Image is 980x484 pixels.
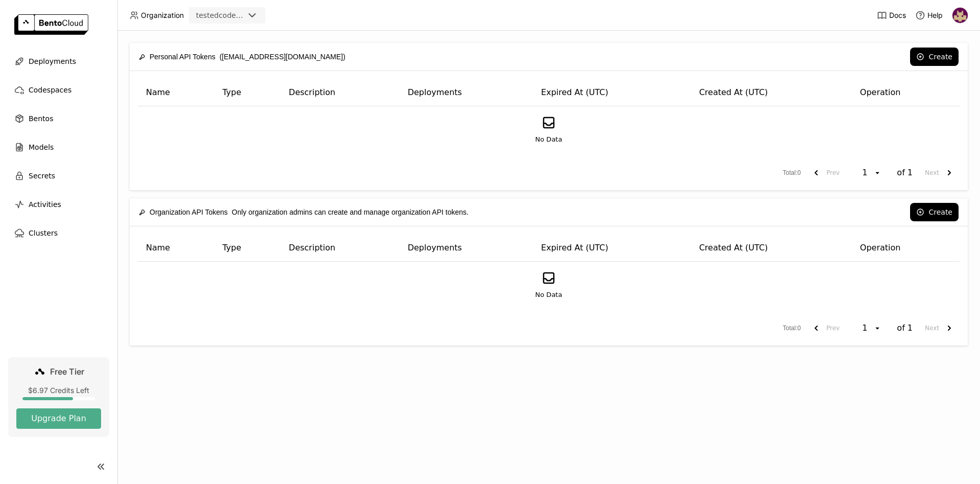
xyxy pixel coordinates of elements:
[50,366,84,377] span: Free Tier
[150,206,228,218] span: Organization API Tokens
[16,386,101,395] div: $6.97 Credits Left
[859,323,873,333] div: 1
[245,11,246,21] input: Selected testedcodeployment.
[196,10,244,20] div: testedcodeployment
[897,168,913,178] span: of 1
[281,235,400,262] th: Description
[8,194,109,215] a: Activities
[8,108,109,129] a: Bentos
[29,84,71,96] span: Codespaces
[139,46,346,67] div: ([EMAIL_ADDRESS][DOMAIN_NAME])
[927,11,943,20] span: Help
[214,235,281,262] th: Type
[16,408,101,429] button: Upgrade Plan
[859,168,873,178] div: 1
[897,323,913,333] span: of 1
[8,223,109,243] a: Clusters
[214,79,281,106] th: Type
[141,11,184,20] span: Organization
[535,134,562,145] span: No Data
[873,324,881,332] svg: open
[281,79,400,106] th: Description
[29,141,54,153] span: Models
[921,319,960,337] button: next page. current page 1 of 1
[921,164,960,182] button: next page. current page 1 of 1
[952,8,968,23] img: Hélio Júnior
[139,201,469,223] div: Only organization admins can create and manage organization API tokens.
[8,137,109,157] a: Models
[29,112,53,125] span: Bentos
[138,235,214,262] th: Name
[889,11,906,20] span: Docs
[852,79,960,106] th: Operation
[535,290,562,300] span: No Data
[783,168,801,178] span: Total : 0
[29,170,55,182] span: Secrets
[783,324,801,333] span: Total : 0
[400,235,533,262] th: Deployments
[138,79,214,106] th: Name
[806,319,844,337] button: previous page. current page 1 of 1
[910,48,959,66] button: Create
[8,166,109,186] a: Secrets
[806,164,844,182] button: previous page. current page 1 of 1
[915,10,943,20] div: Help
[400,79,533,106] th: Deployments
[8,357,109,437] a: Free Tier$6.97 Credits LeftUpgrade Plan
[29,227,58,239] span: Clusters
[873,169,881,177] svg: open
[29,198,61,211] span: Activities
[8,51,109,72] a: Deployments
[691,79,852,106] th: Created At (UTC)
[910,203,959,221] button: Create
[14,14,88,35] img: logo
[877,10,906,20] a: Docs
[29,55,76,67] span: Deployments
[691,235,852,262] th: Created At (UTC)
[533,235,691,262] th: Expired At (UTC)
[852,235,960,262] th: Operation
[8,80,109,100] a: Codespaces
[533,79,691,106] th: Expired At (UTC)
[150,51,215,62] span: Personal API Tokens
